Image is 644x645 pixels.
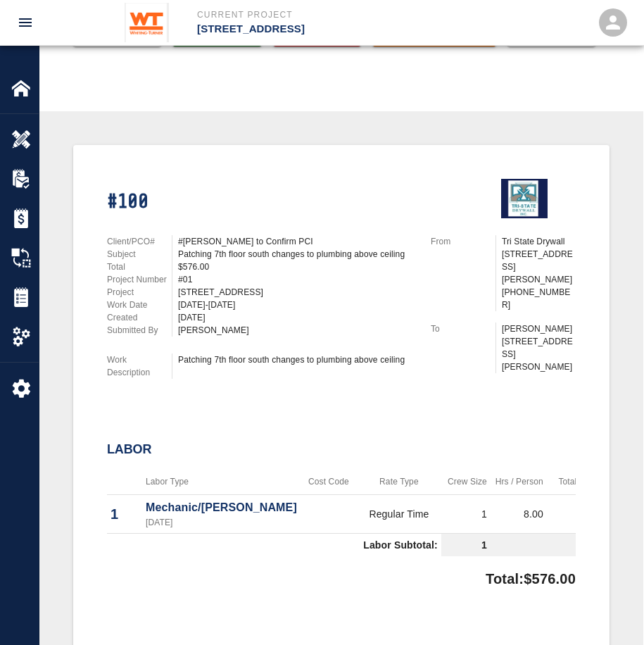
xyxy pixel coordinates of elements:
p: Total [107,261,172,273]
img: Tri State Drywall [501,179,548,218]
td: 8 [547,494,596,533]
p: Work Description [107,353,172,379]
p: Current Project [197,8,398,21]
td: 8 [491,533,596,556]
p: [PHONE_NUMBER] [502,286,576,311]
p: Work Date [107,299,172,311]
p: From [431,235,495,248]
div: [PERSON_NAME] [178,324,414,337]
p: [STREET_ADDRESS] [197,21,398,37]
th: Crew Size [441,469,491,495]
div: [DATE]-[DATE] [178,299,414,311]
p: [PERSON_NAME] [502,322,576,335]
p: [DATE] [146,516,297,529]
div: $576.00 [178,261,414,273]
td: 1 [441,533,491,556]
div: #01 [178,273,414,286]
div: [DATE] [178,311,414,324]
th: Labor Type [142,469,301,495]
p: Client/PCO# [107,235,172,248]
td: 1 [441,494,491,533]
th: Hrs / Person [491,469,547,495]
h2: Labor [107,442,576,458]
th: Cost Code [301,469,357,495]
p: Total: $576.00 [486,562,576,589]
p: Mechanic/[PERSON_NAME] [146,499,297,516]
button: open drawer [8,6,42,39]
iframe: Chat Widget [574,577,644,645]
td: Regular Time [357,494,441,533]
p: Submitted By [107,324,172,337]
div: Patching 7th floor south changes to plumbing above ceiling [178,353,414,366]
p: [STREET_ADDRESS][PERSON_NAME] [502,248,576,286]
p: Created [107,311,172,324]
td: Labor Subtotal: [107,533,441,556]
p: Subject [107,248,172,261]
img: Whiting-Turner [125,3,169,42]
div: Patching 7th floor south changes to plumbing above ceiling [178,248,414,261]
p: 1 [111,503,139,525]
div: #[PERSON_NAME] to Confirm PCI [178,235,414,248]
td: 8.00 [491,494,547,533]
h1: #100 [107,190,414,215]
p: Tri State Drywall [502,235,576,248]
th: Rate Type [357,469,441,495]
p: Project [107,286,172,299]
p: To [431,322,495,335]
p: [STREET_ADDRESS][PERSON_NAME] [502,335,576,373]
th: Total Hrs [547,469,596,495]
div: [STREET_ADDRESS] [178,286,414,299]
p: Project Number [107,273,172,286]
